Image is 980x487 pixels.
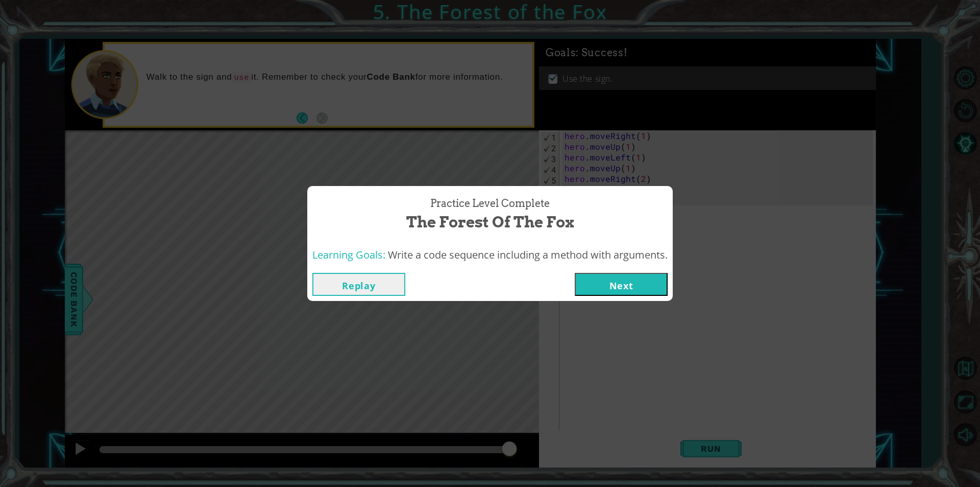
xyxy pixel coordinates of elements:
[388,248,668,262] span: Write a code sequence including a method with arguments.
[430,196,550,211] span: Practice Level Complete
[406,211,574,233] span: The Forest of the Fox
[312,273,405,296] button: Replay
[575,273,668,296] button: Next
[312,248,385,262] span: Learning Goals:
